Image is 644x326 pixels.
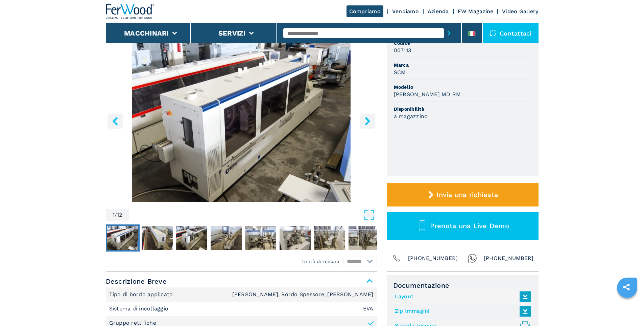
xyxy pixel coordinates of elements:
[176,226,207,250] img: 8e181cfe76a2174c1ec79daeb778677c
[209,224,243,252] button: Go to Slide 4
[108,113,123,129] button: left-button
[394,68,406,76] h3: SCM
[175,224,209,252] button: Go to Slide 3
[615,296,639,321] iframe: Chat
[314,226,345,250] img: f1bb567223a50db072e9b987580177a1
[395,291,527,302] a: Layout
[483,23,539,43] div: Contattaci
[392,8,419,15] a: Vendiamo
[140,224,174,252] button: Go to Slide 2
[106,38,377,202] img: Bordatrice Singola SCM STEFANI MD RM
[502,8,538,15] a: Video Gallery
[218,29,246,37] button: Servizi
[393,281,532,289] span: Documentazione
[444,25,454,41] button: submit-button
[106,224,140,252] button: Go to Slide 1
[211,226,242,250] img: 1cce8cace4a977c8783491eec6af0fb9
[244,224,278,252] button: Go to Slide 5
[360,113,375,129] button: right-button
[408,254,458,263] span: [PHONE_NUMBER]
[394,112,428,120] h3: a magazzino
[436,191,498,199] span: Invia una richiesta
[394,46,411,54] h3: 007113
[106,224,377,252] nav: Thumbnail Navigation
[484,254,534,263] span: [PHONE_NUMBER]
[109,291,175,298] p: Tipo di bordo applicato
[395,306,527,317] a: Zip Immagini
[232,292,374,297] em: [PERSON_NAME], Bordo Spessore, [PERSON_NAME]
[107,226,138,250] img: 85bd711c544735854c0a13a1b7dcfee5
[280,226,311,250] img: 0b55470d00979d8ed9ab03fbf4536efb
[313,224,347,252] button: Go to Slide 7
[115,212,117,218] span: /
[387,183,539,207] button: Invia una richiesta
[394,62,532,68] span: Marca
[131,209,375,221] button: Open Fullscreen
[468,254,477,263] img: Whatsapp
[142,226,173,250] img: 71ed8324ab7f0beb9c5e3682c7e1484b
[106,4,154,19] img: Ferwood
[245,226,276,250] img: 255d33ebe927c2844a7ed9d5eb6c4f47
[106,275,377,287] span: Descrizione Breve
[349,226,380,250] img: 9fc0e228de73aad1c55c718ea033d7dc
[109,305,170,312] p: Sistema di incollaggio
[618,279,635,296] a: sharethis
[428,8,449,15] a: Azienda
[124,29,169,37] button: Macchinari
[278,224,312,252] button: Go to Slide 6
[117,212,122,218] span: 12
[430,222,509,230] span: Prenota una Live Demo
[458,8,494,15] a: FW Magazine
[347,5,383,17] a: Compriamo
[392,254,401,263] img: Phone
[387,212,539,240] button: Prenota una Live Demo
[106,38,377,202] div: Go to Slide 1
[363,306,374,311] em: EVA
[394,90,461,98] h3: [PERSON_NAME] MD RM
[347,224,381,252] button: Go to Slide 8
[113,212,115,218] span: 1
[394,84,532,90] span: Modello
[302,258,340,265] em: Unità di misura
[490,30,496,37] img: Contattaci
[394,106,532,112] span: Disponibilità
